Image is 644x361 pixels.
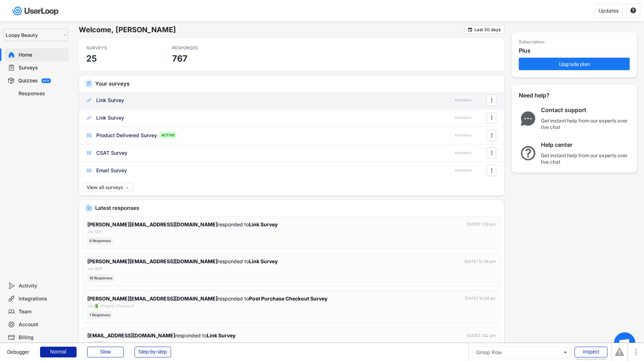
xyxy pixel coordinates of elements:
div: Link Survey [96,114,124,121]
button: Upgrade plan [519,58,630,70]
div: Integrations [19,295,66,302]
div: [DATE] 12:04 am [465,295,496,302]
strong: [PERSON_NAME][EMAIL_ADDRESS][DOMAIN_NAME] [87,221,218,227]
div: Your surveys [95,81,499,86]
div: ACTIVE [159,131,177,139]
button:  [630,8,636,14]
strong: [EMAIL_ADDRESS][DOMAIN_NAME] [87,332,175,338]
img: IncomingMajor.svg [86,205,92,211]
div: Shopify Checkout [100,303,134,309]
div: Get instant help from our experts over live chat [541,117,630,130]
div: responded to [87,332,235,339]
div: SDK [94,266,102,272]
img: 1156660_ecommerce_logo_shopify_icon%20%281%29.png [94,304,98,308]
button:  [488,148,495,158]
text:  [491,96,492,104]
div: Group Row [472,347,571,358]
div: CSAT Survey [96,149,127,157]
div: Product Delivered Survey [96,132,157,139]
div: RESPONSES [455,169,472,173]
text:  [491,149,492,157]
div: Team [19,308,66,315]
div: Normal [40,347,77,357]
div: [DATE] 1:29 pm [467,221,496,227]
div: Contact support [541,106,630,114]
img: QuestionMarkInverseMajor.svg [519,146,537,160]
text:  [491,131,492,139]
div: responded to [87,295,327,302]
img: userloop-logo-01.svg [11,4,61,18]
div: Email Survey [96,167,127,174]
div: Subscription [519,39,545,45]
div: RESPONSES [455,116,472,120]
strong: [PERSON_NAME][EMAIL_ADDRESS][DOMAIN_NAME] [87,258,218,264]
div: Open chat [614,332,635,354]
div: Home [19,52,66,58]
div: BETA [43,80,49,82]
div: Step-by-step [135,347,171,357]
strong: Link Survey [249,258,278,264]
div: Help center [541,141,630,149]
div: 9 Responses [87,237,113,245]
div: Responses [19,90,66,97]
div: Quizzes [18,77,38,84]
div: via [87,266,93,272]
div: Surveys [19,64,66,71]
div: Activity [19,283,66,289]
button:  [488,112,495,123]
div: [DATE] 12:38 pm [464,259,496,265]
div: Latest responses [95,205,499,211]
strong: [PERSON_NAME][EMAIL_ADDRESS][DOMAIN_NAME] [87,295,218,302]
div: Last 30 days [474,28,501,32]
div: RESPONSES [455,151,472,155]
div: Show responsive boxes [575,358,608,361]
div: responded to [87,257,278,265]
button:  [488,95,495,106]
div: Link Survey [96,97,124,104]
div: via [87,229,93,235]
h6: Welcome, [PERSON_NAME] [79,25,464,34]
div: RESPONSES [172,45,236,51]
button:  [467,27,473,32]
h3: 767 [172,53,187,64]
div: SDK [94,340,102,346]
div: Inspect [575,347,608,357]
button:  [488,165,495,176]
button:  [488,130,495,141]
div: 1 Responses [87,311,112,319]
div: Billing [19,334,66,341]
div: Updates [599,8,619,13]
div: via [87,303,93,309]
div: RESPONSES [455,98,472,102]
div: Slow [87,347,124,357]
div: [DATE] 1:42 pm [467,333,496,339]
text:  [630,7,636,14]
div: Get instant help from our experts over live chat [541,152,630,165]
div: Debugger [7,343,29,355]
div: RESPONSES [455,134,472,138]
strong: Link Survey [207,332,235,338]
strong: Post Purchase Checkout Survey [249,295,327,302]
button: View all surveys → [83,183,133,192]
h3: 25 [86,53,97,64]
strong: Link Survey [249,221,278,227]
div: Account [19,321,66,328]
div: responded to [87,221,278,228]
img: ChatMajor.svg [519,111,537,126]
div: Need help? [519,92,569,99]
text:  [491,167,492,174]
div: via [87,340,93,346]
text:  [491,114,492,121]
div: SDK [94,229,102,235]
text:  [468,27,472,32]
div: Plus [519,47,633,54]
div: SURVEYS [86,45,151,51]
div: 18 Responses [87,274,114,282]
